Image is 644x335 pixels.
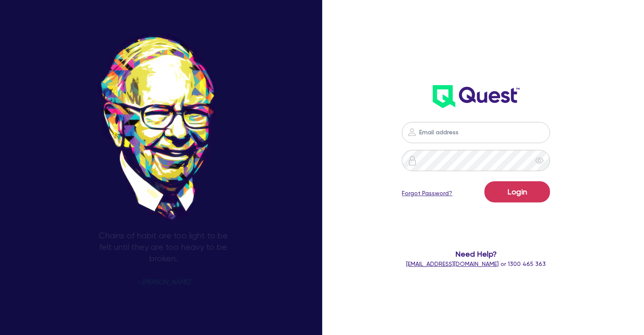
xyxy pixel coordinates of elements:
button: Login [484,181,550,202]
a: [EMAIL_ADDRESS][DOMAIN_NAME] [406,260,499,267]
span: Need Help? [392,248,559,260]
img: icon-password [407,155,417,166]
span: - [PERSON_NAME] [137,279,190,285]
img: icon-password [407,127,417,137]
span: eye [535,156,544,165]
span: or 1300 465 363 [406,260,546,267]
img: wH2k97JdezQIQAAAABJRU5ErkJggg== [433,85,520,108]
a: Forgot Password? [402,189,452,198]
input: Email address [402,122,550,143]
